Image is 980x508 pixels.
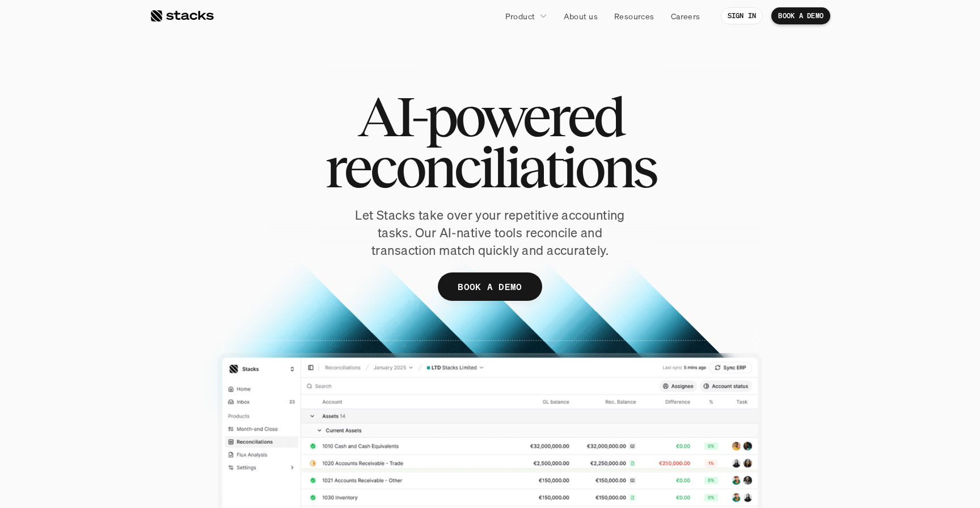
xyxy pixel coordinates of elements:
[557,6,605,26] a: About us
[728,12,757,20] p: SIGN IN
[607,6,661,26] a: Resources
[671,10,700,22] p: Careers
[771,7,830,24] a: BOOK A DEMO
[664,6,707,26] a: Careers
[614,10,654,22] p: Resources
[564,10,598,22] p: About us
[505,10,535,22] p: Product
[334,207,646,259] p: Let Stacks take over your repetitive accounting tasks. Our AI-native tools reconcile and transact...
[134,216,184,224] a: Privacy Policy
[357,91,623,142] span: AI-powered
[778,12,823,20] p: BOOK A DEMO
[438,272,542,301] a: BOOK A DEMO
[721,7,763,24] a: SIGN IN
[325,142,656,193] span: reconciliations
[458,279,522,295] p: BOOK A DEMO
